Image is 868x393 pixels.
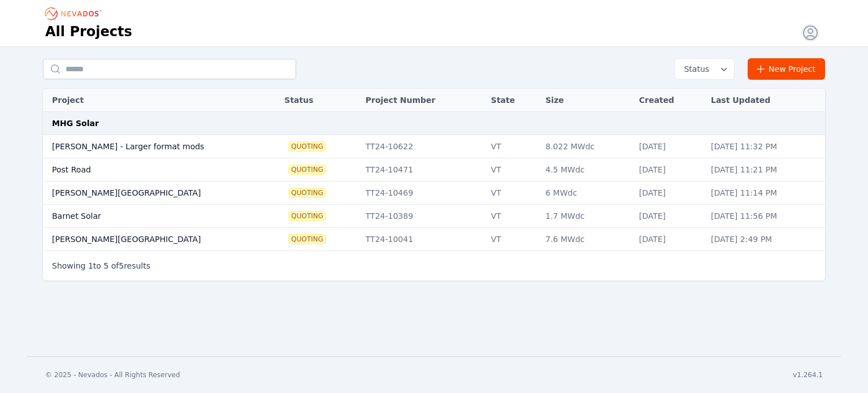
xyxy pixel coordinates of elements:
td: TT24-10389 [360,205,485,228]
span: Quoting [289,235,325,244]
th: Created [633,89,705,112]
td: TT24-10469 [360,182,485,205]
span: Quoting [289,211,325,221]
td: [DATE] 11:32 PM [705,135,825,158]
span: Quoting [289,142,325,151]
td: 1.7 MWdc [540,205,633,228]
td: MHG Solar [43,112,825,135]
tr: Barnet SolarQuotingTT24-10389VT1.7 MWdc[DATE][DATE] 11:56 PM [43,205,825,228]
td: [DATE] [633,205,705,228]
tr: [PERSON_NAME][GEOGRAPHIC_DATA]QuotingTT24-10469VT6 MWdc[DATE][DATE] 11:14 PM [43,182,825,205]
span: Status [679,63,709,75]
th: Last Updated [705,89,825,112]
td: [PERSON_NAME][GEOGRAPHIC_DATA] [43,182,261,205]
th: Project [43,89,261,112]
td: 4.5 MWdc [540,158,633,182]
button: Status [675,59,734,79]
span: 1 [88,261,93,270]
span: Quoting [289,165,325,174]
td: [DATE] [633,135,705,158]
span: Quoting [289,188,325,197]
td: [DATE] 11:56 PM [705,205,825,228]
td: [DATE] 11:14 PM [705,182,825,205]
td: [DATE] 2:49 PM [705,228,825,251]
div: © 2025 - Nevados - All Rights Reserved [45,370,180,379]
td: [DATE] 11:21 PM [705,158,825,182]
td: 7.6 MWdc [540,228,633,251]
th: Project Number [360,89,485,112]
div: v1.264.1 [793,370,823,379]
th: Size [540,89,633,112]
td: VT [485,135,540,158]
h1: All Projects [45,23,132,41]
span: 5 [119,261,124,270]
td: TT24-10622 [360,135,485,158]
a: New Project [748,58,825,80]
td: TT24-10471 [360,158,485,182]
p: Showing to of results [52,260,150,271]
td: 6 MWdc [540,182,633,205]
th: Status [279,89,359,112]
td: [DATE] [633,158,705,182]
tr: [PERSON_NAME][GEOGRAPHIC_DATA]QuotingTT24-10041VT7.6 MWdc[DATE][DATE] 2:49 PM [43,228,825,251]
td: VT [485,182,540,205]
td: VT [485,228,540,251]
td: [PERSON_NAME][GEOGRAPHIC_DATA] [43,228,261,251]
td: [DATE] [633,182,705,205]
td: 8.022 MWdc [540,135,633,158]
span: 5 [103,261,108,270]
td: VT [485,158,540,182]
td: Barnet Solar [43,205,261,228]
th: State [485,89,540,112]
td: [DATE] [633,228,705,251]
tr: [PERSON_NAME] - Larger format modsQuotingTT24-10622VT8.022 MWdc[DATE][DATE] 11:32 PM [43,135,825,158]
td: VT [485,205,540,228]
td: TT24-10041 [360,228,485,251]
td: [PERSON_NAME] - Larger format mods [43,135,261,158]
td: Post Road [43,158,261,182]
tr: Post RoadQuotingTT24-10471VT4.5 MWdc[DATE][DATE] 11:21 PM [43,158,825,182]
nav: Breadcrumb [45,5,105,23]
